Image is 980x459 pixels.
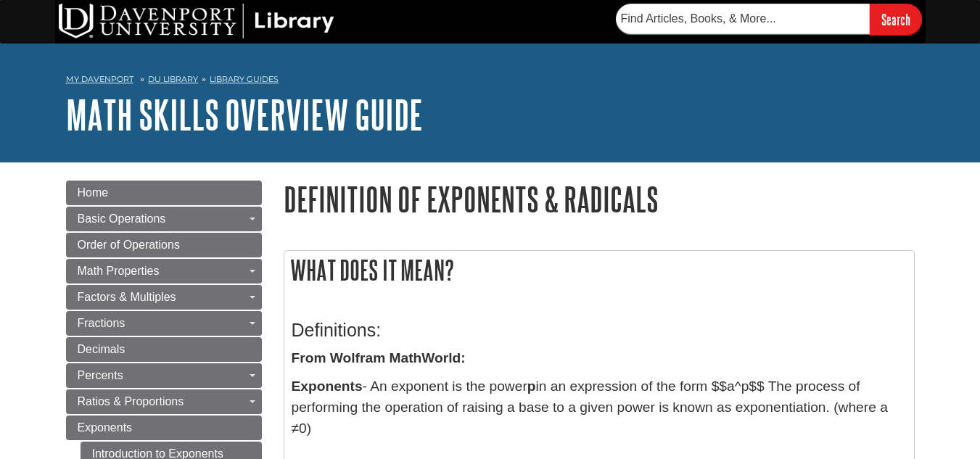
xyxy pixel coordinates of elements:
[78,291,176,303] span: Factors & Multiples
[78,265,160,277] span: Math Properties
[59,4,334,38] img: DU Library
[527,379,536,394] b: p
[66,259,262,284] a: Math Properties
[66,311,262,336] a: Fractions
[78,212,166,225] span: Basic Operations
[66,181,262,205] a: Home
[284,181,915,218] h1: Definition of Exponents & Radicals
[870,4,922,35] input: Search
[78,317,125,329] span: Fractions
[78,343,125,355] span: Decimals
[78,421,133,434] span: Exponents
[66,233,262,257] a: Order of Operations
[66,415,262,440] a: Exponents
[78,239,180,251] span: Order of Operations
[66,92,423,137] a: Math Skills Overview Guide
[616,4,870,34] input: Find Articles, Books, & More...
[210,74,279,84] a: Library Guides
[66,207,262,231] a: Basic Operations
[66,285,262,310] a: Factors & Multiples
[66,389,262,414] a: Ratios & Proportions
[78,369,123,381] span: Percents
[292,320,907,341] h3: Definitions:
[78,395,184,408] span: Ratios & Proportions
[292,350,466,365] strong: From Wolfram MathWorld:
[66,70,915,93] nav: breadcrumb
[78,186,109,199] span: Home
[292,379,363,394] b: Exponents
[66,73,133,86] a: My Davenport
[66,363,262,388] a: Percents
[616,4,922,35] form: Searches DU Library's articles, books, and more
[66,337,262,362] a: Decimals
[284,251,914,289] h2: What does it mean?
[148,74,198,84] a: DU Library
